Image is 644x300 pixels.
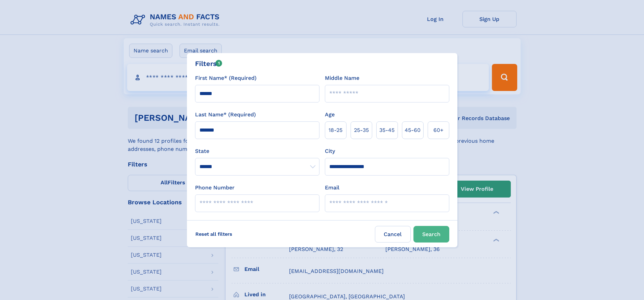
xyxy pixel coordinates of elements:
[329,126,342,134] span: 18‑25
[405,126,421,134] span: 45‑60
[325,147,335,155] label: City
[325,184,339,192] label: Email
[354,126,369,134] span: 25‑35
[195,74,257,82] label: First Name* (Required)
[195,184,235,192] label: Phone Number
[433,126,444,134] span: 60+
[195,147,319,155] label: State
[195,111,256,119] label: Last Name* (Required)
[379,126,395,134] span: 35‑45
[191,226,237,242] label: Reset all filters
[413,226,449,243] button: Search
[325,111,335,119] label: Age
[375,226,411,243] label: Cancel
[195,59,222,69] div: Filters
[325,74,359,82] label: Middle Name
